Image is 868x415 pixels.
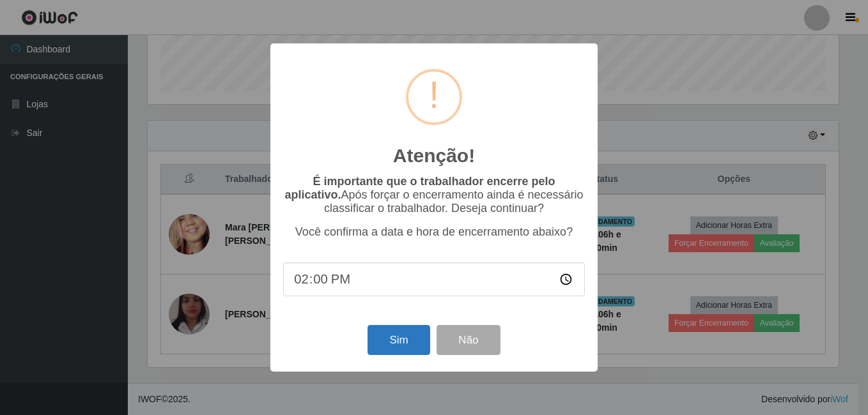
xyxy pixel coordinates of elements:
[283,175,585,215] p: Após forçar o encerramento ainda é necessário classificar o trabalhador. Deseja continuar?
[393,144,475,167] h2: Atenção!
[283,225,585,239] p: Você confirma a data e hora de encerramento abaixo?
[368,325,430,355] button: Sim
[437,325,500,355] button: Não
[284,175,555,201] b: É importante que o trabalhador encerre pelo aplicativo.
